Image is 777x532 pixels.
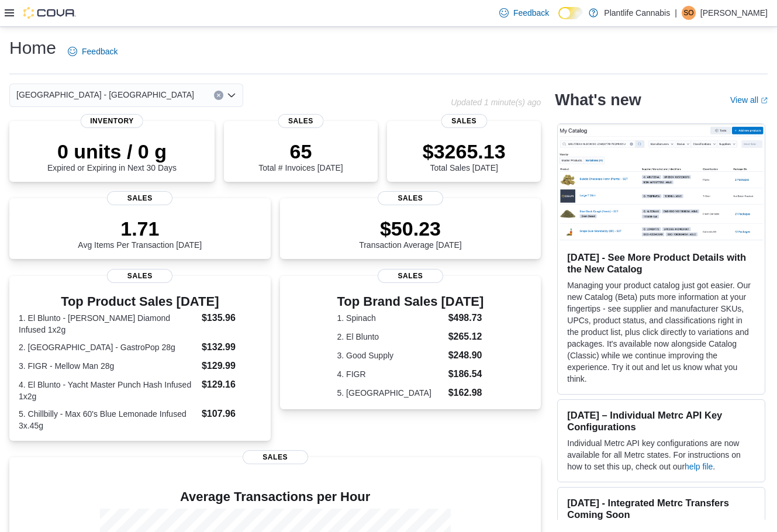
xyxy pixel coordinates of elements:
[258,140,343,172] div: Total # Invoices [DATE]
[604,6,670,20] p: Plantlife Cannabis
[337,312,444,324] dt: 1. Spinach
[448,386,484,400] dd: $162.98
[555,91,641,109] h2: What's new
[202,407,261,421] dd: $107.96
[448,330,484,344] dd: $265.12
[378,191,443,205] span: Sales
[567,497,755,520] h3: [DATE] - Integrated Metrc Transfers Coming Soon
[9,36,56,60] h1: Home
[63,40,122,63] a: Feedback
[558,7,583,19] input: Dark Mode
[337,387,444,399] dt: 5. [GEOGRAPHIC_DATA]
[337,350,444,361] dt: 3. Good Supply
[730,95,768,105] a: View allExternal link
[16,88,194,102] span: [GEOGRAPHIC_DATA] - [GEOGRAPHIC_DATA]
[214,91,223,100] button: Clear input
[19,408,197,431] dt: 5. Chillbilly - Max 60's Blue Lemonade Infused 3x.45g
[82,46,118,57] span: Feedback
[78,217,202,240] p: 1.71
[227,91,236,100] button: Open list of options
[675,6,677,20] p: |
[495,1,554,25] a: Feedback
[567,437,755,472] p: Individual Metrc API key configurations are now available for all Metrc states. For instructions ...
[337,331,444,343] dt: 2. El Blunto
[378,269,443,283] span: Sales
[448,348,484,362] dd: $248.90
[423,140,506,172] div: Total Sales [DATE]
[202,311,261,325] dd: $135.96
[683,6,693,20] span: SO
[423,140,506,163] p: $3265.13
[19,341,197,353] dt: 2. [GEOGRAPHIC_DATA] - GastroPop 28g
[23,7,76,19] img: Cova
[47,140,177,163] p: 0 units / 0 g
[567,279,755,385] p: Managing your product catalog just got easier. Our new Catalog (Beta) puts more information at yo...
[761,97,768,104] svg: External link
[337,368,444,380] dt: 4. FIGR
[359,217,462,250] div: Transaction Average [DATE]
[107,191,172,205] span: Sales
[19,312,197,336] dt: 1. El Blunto - [PERSON_NAME] Diamond Infused 1x2g
[202,359,261,373] dd: $129.99
[448,367,484,381] dd: $186.54
[278,114,324,128] span: Sales
[107,269,172,283] span: Sales
[19,379,197,402] dt: 4. El Blunto - Yacht Master Punch Hash Infused 1x2g
[258,140,343,163] p: 65
[441,114,487,128] span: Sales
[19,295,261,309] h3: Top Product Sales [DATE]
[202,378,261,392] dd: $129.16
[19,490,531,504] h4: Average Transactions per Hour
[567,409,755,433] h3: [DATE] – Individual Metrc API Key Configurations
[685,462,713,471] a: help file
[700,6,768,20] p: [PERSON_NAME]
[47,140,177,172] div: Expired or Expiring in Next 30 Days
[448,311,484,325] dd: $498.73
[451,98,541,107] p: Updated 1 minute(s) ago
[359,217,462,240] p: $50.23
[202,340,261,354] dd: $132.99
[243,450,308,464] span: Sales
[682,6,696,20] div: Shaylene Orbeck
[513,7,549,19] span: Feedback
[337,295,484,309] h3: Top Brand Sales [DATE]
[81,114,143,128] span: Inventory
[567,251,755,275] h3: [DATE] - See More Product Details with the New Catalog
[78,217,202,250] div: Avg Items Per Transaction [DATE]
[19,360,197,372] dt: 3. FIGR - Mellow Man 28g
